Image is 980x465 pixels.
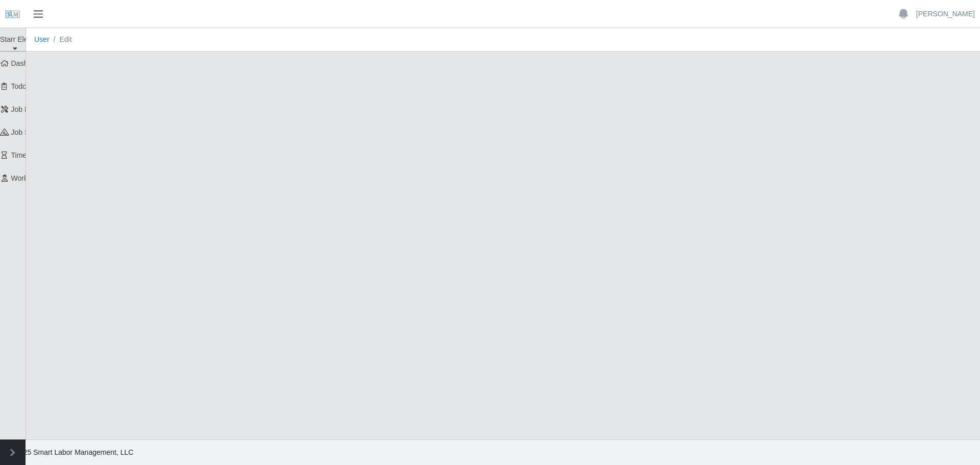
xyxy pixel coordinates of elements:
[11,82,27,90] span: Todo
[11,151,48,159] span: Timesheets
[11,128,37,136] span: job site
[11,174,38,182] span: Workers
[916,9,975,19] a: [PERSON_NAME]
[50,34,72,45] li: Edit
[5,7,20,22] img: SLM Logo
[11,105,55,113] span: Job Requests
[8,448,133,456] span: © 2025 Smart Labor Management, LLC
[34,35,50,43] a: User
[11,59,46,67] span: Dashboard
